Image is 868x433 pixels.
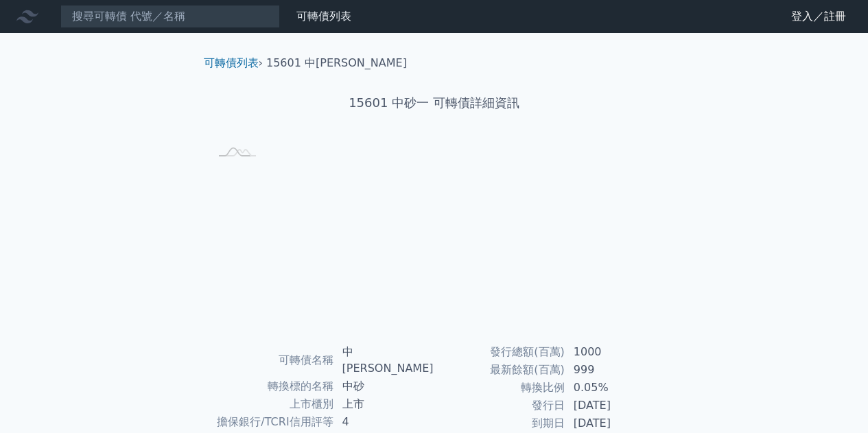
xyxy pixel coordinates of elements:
td: 0.05% [565,379,659,397]
a: 可轉債列表 [296,10,351,23]
td: 擔保銀行/TCRI信用評等 [209,413,334,431]
td: 最新餘額(百萬) [434,361,565,379]
td: 4 [334,413,434,431]
h1: 15601 中砂一 可轉債詳細資訊 [193,93,676,113]
input: 搜尋可轉債 代號／名稱 [60,5,280,28]
li: › [204,55,263,71]
td: [DATE] [565,397,659,414]
a: 登入／註冊 [780,5,857,27]
td: 到期日 [434,414,565,432]
a: 可轉債列表 [204,56,259,69]
td: 999 [565,361,659,379]
td: 中[PERSON_NAME] [334,343,434,377]
td: 1000 [565,343,659,361]
td: 上市櫃別 [209,395,334,413]
td: 發行總額(百萬) [434,343,565,361]
li: 15601 中[PERSON_NAME] [266,55,407,71]
td: 上市 [334,395,434,413]
td: 中砂 [334,377,434,395]
td: 可轉債名稱 [209,343,334,377]
td: 發行日 [434,397,565,414]
td: [DATE] [565,414,659,432]
td: 轉換標的名稱 [209,377,334,395]
td: 轉換比例 [434,379,565,397]
iframe: Chat Widget [799,367,868,433]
